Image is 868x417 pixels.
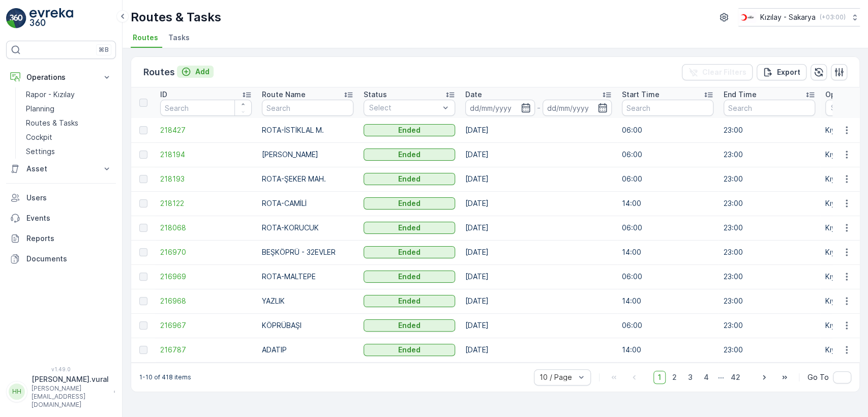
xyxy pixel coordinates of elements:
[160,272,252,282] a: 216969
[168,33,190,43] span: Tasks
[460,118,617,142] td: [DATE]
[257,313,358,338] td: KÖPRÜBAŞI
[139,151,147,159] div: Toggle Row Selected
[719,167,820,191] td: 23:00
[32,374,109,384] p: [PERSON_NAME].vural
[364,173,455,185] button: Ended
[398,320,421,331] p: Ended
[139,199,147,207] div: Toggle Row Selected
[6,366,116,372] span: v 1.49.0
[26,132,52,142] p: Cockpit
[160,345,252,355] span: 216787
[617,264,719,289] td: 06:00
[460,191,617,216] td: [DATE]
[465,100,535,116] input: dd/mm/yyyy
[26,90,75,100] p: Rapor - Kızılay
[738,12,756,23] img: k%C4%B1z%C4%B1lay_DTAvauz.png
[160,90,167,100] p: ID
[460,264,617,289] td: [DATE]
[6,208,116,228] a: Events
[26,213,112,223] p: Events
[460,216,617,240] td: [DATE]
[364,222,455,234] button: Ended
[257,264,358,289] td: ROTA-MALTEPE
[364,148,455,161] button: Ended
[257,338,358,362] td: ADATIP
[139,373,191,381] p: 1-10 of 418 items
[160,150,252,160] a: 218194
[257,240,358,264] td: BEŞKÖPRÜ - 32EVLER
[22,130,116,144] a: Cockpit
[668,371,681,384] span: 2
[460,142,617,167] td: [DATE]
[653,371,666,384] span: 1
[160,320,252,331] a: 216967
[262,90,306,100] p: Route Name
[6,249,116,269] a: Documents
[398,296,421,306] p: Ended
[29,8,73,28] img: logo_light-DOdMpM7g.png
[26,193,112,203] p: Users
[719,313,820,338] td: 23:00
[131,9,221,25] p: Routes & Tasks
[364,246,455,258] button: Ended
[777,67,800,77] p: Export
[398,150,421,160] p: Ended
[139,126,147,134] div: Toggle Row Selected
[364,319,455,332] button: Ended
[6,8,26,28] img: logo
[738,8,860,26] button: Kızılay - Sakarya(+03:00)
[6,188,116,208] a: Users
[460,289,617,313] td: [DATE]
[719,216,820,240] td: 23:00
[160,125,252,135] a: 218427
[257,216,358,240] td: ROTA-KORUCUK
[257,142,358,167] td: [PERSON_NAME]
[6,67,116,87] button: Operations
[617,167,719,191] td: 06:00
[622,100,713,116] input: Search
[160,223,252,233] span: 218068
[139,175,147,183] div: Toggle Row Selected
[398,247,421,257] p: Ended
[617,338,719,362] td: 14:00
[702,67,746,77] p: Clear Filters
[26,254,112,264] p: Documents
[26,146,55,157] p: Settings
[757,64,806,80] button: Export
[160,198,252,208] a: 218122
[99,46,109,54] p: ⌘B
[177,66,214,78] button: Add
[398,272,421,282] p: Ended
[6,159,116,179] button: Asset
[825,90,860,100] p: Operation
[617,240,719,264] td: 14:00
[160,100,252,116] input: Search
[160,296,252,306] a: 216968
[683,371,697,384] span: 3
[160,174,252,184] span: 218193
[6,228,116,249] a: Reports
[32,384,109,409] p: [PERSON_NAME][EMAIL_ADDRESS][DOMAIN_NAME]
[26,104,54,114] p: Planning
[460,167,617,191] td: [DATE]
[364,90,387,100] p: Status
[398,345,421,355] p: Ended
[364,295,455,307] button: Ended
[26,233,112,244] p: Reports
[617,142,719,167] td: 06:00
[398,198,421,208] p: Ended
[139,248,147,256] div: Toggle Row Selected
[139,321,147,330] div: Toggle Row Selected
[143,65,175,79] p: Routes
[543,100,612,116] input: dd/mm/yyyy
[364,344,455,356] button: Ended
[719,240,820,264] td: 23:00
[718,371,724,384] p: ...
[617,289,719,313] td: 14:00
